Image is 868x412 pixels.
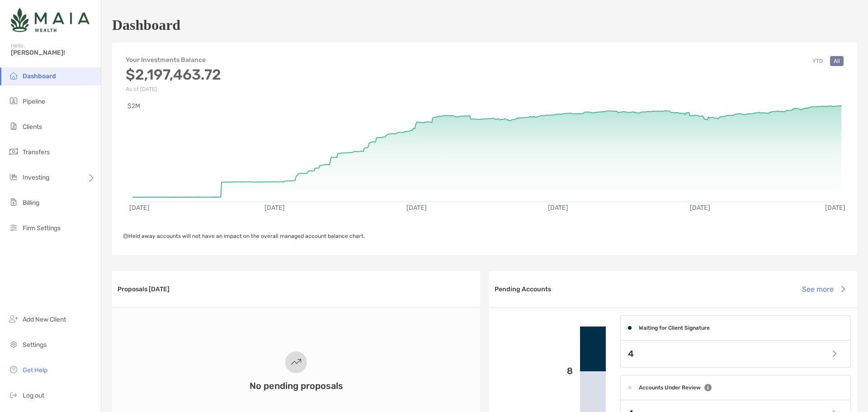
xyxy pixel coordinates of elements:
[126,66,221,83] h3: $2,197,463.72
[8,70,19,81] img: dashboard icon
[406,204,427,212] text: [DATE]
[11,49,95,57] span: [PERSON_NAME]!
[126,86,221,92] p: As of [DATE]
[8,339,19,350] img: settings icon
[23,316,66,323] span: Add New Client
[548,204,568,212] text: [DATE]
[23,199,39,207] span: Billing
[23,72,56,80] span: Dashboard
[8,313,19,324] img: add_new_client icon
[8,121,19,132] img: clients icon
[825,204,845,212] text: [DATE]
[127,102,140,110] text: $2M
[8,389,19,400] img: logout icon
[23,123,42,131] span: Clients
[690,204,710,212] text: [DATE]
[23,366,47,374] span: Get Help
[830,56,844,66] button: All
[795,279,852,299] button: See more
[639,325,710,331] h4: Waiting for Client Signature
[628,348,634,360] p: 4
[8,197,19,208] img: billing icon
[8,146,19,157] img: transfers icon
[495,285,551,293] h3: Pending Accounts
[639,384,701,391] h4: Accounts Under Review
[23,224,61,232] span: Firm Settings
[8,364,19,375] img: get-help icon
[23,392,44,399] span: Log out
[23,341,47,349] span: Settings
[264,204,285,212] text: [DATE]
[123,233,365,239] span: Held away accounts will not have an impact on the overall managed account balance chart.
[8,222,19,233] img: firm-settings icon
[809,56,826,66] button: YTD
[8,171,19,182] img: investing icon
[23,148,50,156] span: Transfers
[11,4,90,36] img: Zoe Logo
[23,98,45,105] span: Pipeline
[8,95,19,106] img: pipeline icon
[496,365,573,377] p: 8
[126,56,221,64] h4: Your Investments Balance
[118,285,170,293] h3: Proposals [DATE]
[250,380,343,391] h3: No pending proposals
[129,204,150,212] text: [DATE]
[112,17,180,33] h1: Dashboard
[23,174,49,181] span: Investing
